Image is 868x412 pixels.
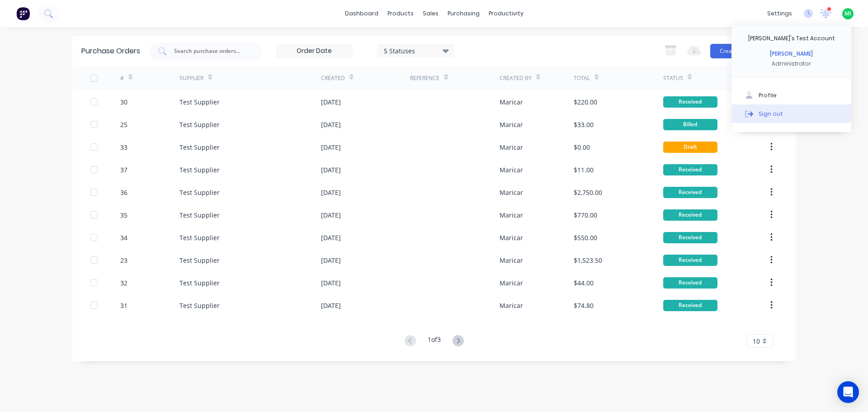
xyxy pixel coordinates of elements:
[120,256,127,265] div: 23
[500,210,523,220] div: Maricar
[179,120,220,129] div: Test Supplier
[276,44,352,58] input: Order Date
[663,187,717,198] div: Received
[120,97,127,107] div: 30
[443,7,484,20] div: purchasing
[120,233,127,242] div: 34
[120,165,127,175] div: 37
[384,46,448,55] div: 5 Statuses
[321,278,341,288] div: [DATE]
[663,119,717,130] div: Billed
[500,256,523,265] div: Maricar
[663,209,717,221] div: Received
[770,50,813,58] div: [PERSON_NAME]
[753,336,760,346] span: 10
[16,7,30,20] img: Factory
[500,233,523,242] div: Maricar
[500,74,532,82] div: Created By
[500,188,523,197] div: Maricar
[179,165,220,175] div: Test Supplier
[321,256,341,265] div: [DATE]
[179,97,220,107] div: Test Supplier
[844,9,851,18] span: MI
[710,44,787,58] button: Create purchase order
[321,165,341,175] div: [DATE]
[321,97,341,107] div: [DATE]
[321,210,341,220] div: [DATE]
[574,278,594,288] div: $44.00
[120,301,127,310] div: 31
[321,142,341,152] div: [DATE]
[321,233,341,242] div: [DATE]
[763,7,797,20] div: settings
[574,188,602,197] div: $2,750.00
[837,381,859,403] div: Open Intercom Messenger
[81,46,140,57] div: Purchase Orders
[321,74,345,82] div: Created
[120,210,127,220] div: 35
[120,278,127,288] div: 32
[500,301,523,310] div: Maricar
[120,120,127,129] div: 25
[574,142,590,152] div: $0.00
[179,74,203,82] div: Supplier
[179,301,220,310] div: Test Supplier
[574,120,594,129] div: $33.00
[410,74,439,82] div: Reference
[383,7,418,20] div: products
[321,188,341,197] div: [DATE]
[663,74,683,82] div: Status
[574,256,602,265] div: $1,523.50
[663,255,717,266] div: Received
[574,301,594,310] div: $74.80
[748,34,835,43] div: [PERSON_NAME]'s Test Account
[663,277,717,289] div: Received
[759,109,783,118] div: Sign out
[731,104,851,123] button: Sign out
[120,188,127,197] div: 36
[173,47,248,56] input: Search purchase orders...
[574,74,590,82] div: Total
[321,301,341,310] div: [DATE]
[759,91,777,99] div: Profile
[179,256,220,265] div: Test Supplier
[731,86,851,104] button: Profile
[500,142,523,152] div: Maricar
[663,142,717,153] div: Draft
[772,60,811,68] div: Administrator
[321,120,341,129] div: [DATE]
[663,300,717,311] div: Received
[574,165,594,175] div: $11.00
[428,335,441,348] div: 1 of 3
[179,188,220,197] div: Test Supplier
[500,278,523,288] div: Maricar
[179,233,220,242] div: Test Supplier
[340,7,383,20] a: dashboard
[574,210,597,220] div: $770.00
[574,233,597,242] div: $550.00
[418,7,443,20] div: sales
[500,165,523,175] div: Maricar
[179,210,220,220] div: Test Supplier
[574,97,597,107] div: $220.00
[179,142,220,152] div: Test Supplier
[120,74,124,82] div: #
[484,7,528,20] div: productivity
[500,97,523,107] div: Maricar
[500,120,523,129] div: Maricar
[179,278,220,288] div: Test Supplier
[663,164,717,175] div: Received
[120,142,127,152] div: 33
[663,96,717,108] div: Received
[663,232,717,243] div: Received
